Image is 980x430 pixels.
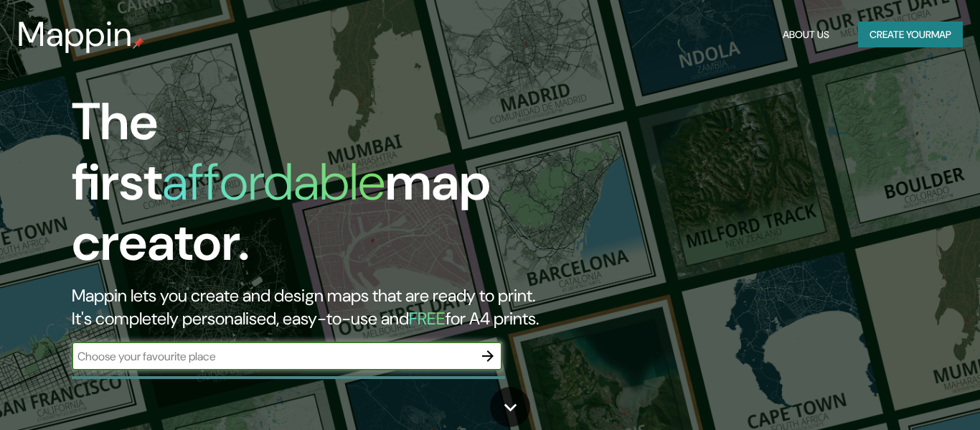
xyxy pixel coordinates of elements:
img: mappin-pin [133,37,144,49]
h1: affordable [162,149,385,215]
input: Choose your favourite place [72,348,473,365]
h3: Mappin [17,14,133,55]
h2: Mappin lets you create and design maps that are ready to print. It's completely personalised, eas... [72,284,562,330]
button: About Us [777,22,835,48]
button: Create yourmap [858,22,963,48]
h1: The first map creator. [72,92,562,284]
h5: FREE [409,307,446,329]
